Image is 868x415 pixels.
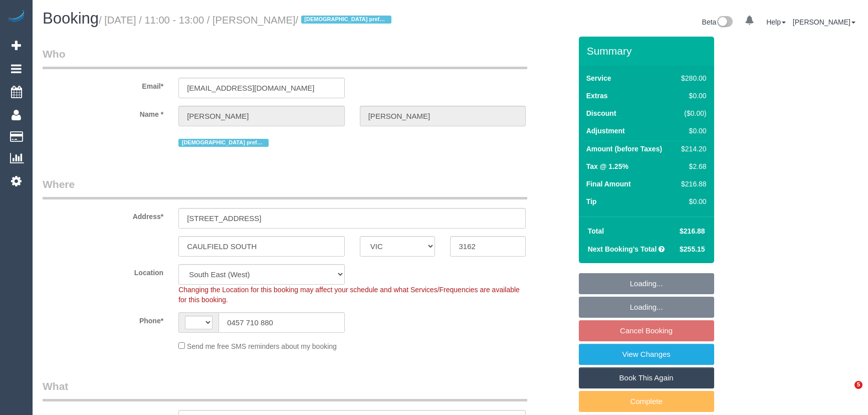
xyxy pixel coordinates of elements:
a: Beta [702,18,733,26]
div: $280.00 [677,73,706,83]
div: $0.00 [677,126,706,136]
strong: Next Booking's Total [588,245,657,253]
label: Phone* [35,312,171,326]
label: Name * [35,106,171,119]
label: Tax @ 1.25% [586,161,628,171]
span: $255.15 [680,245,705,253]
img: New interface [716,16,733,29]
a: Help [766,18,786,26]
h3: Summary [587,45,709,57]
a: Book This Again [579,367,714,388]
input: Post Code* [450,236,526,257]
label: Service [586,73,611,83]
input: First Name* [178,106,345,126]
label: Tip [586,196,597,206]
input: Suburb* [178,236,345,257]
iframe: Intercom live chat [834,381,858,405]
small: / [DATE] / 11:00 - 13:00 / [PERSON_NAME] [99,15,394,26]
div: $216.88 [677,179,706,189]
label: Adjustment [586,126,625,136]
div: $0.00 [677,196,706,206]
span: [DEMOGRAPHIC_DATA] prefered [178,139,269,147]
span: [DEMOGRAPHIC_DATA] prefered [301,16,391,24]
legend: What [43,379,527,401]
label: Extras [586,91,608,101]
span: / [296,15,394,26]
input: Phone* [219,312,345,333]
div: $0.00 [677,91,706,101]
label: Address* [35,208,171,222]
span: Send me free SMS reminders about my booking [187,342,337,350]
div: $214.20 [677,144,706,154]
label: Discount [586,108,616,118]
label: Email* [35,78,171,91]
label: Final Amount [586,179,631,189]
legend: Who [43,47,527,69]
img: Automaid Logo [6,10,26,24]
a: View Changes [579,344,714,365]
span: Booking [43,10,99,27]
span: Changing the Location for this booking may affect your schedule and what Services/Frequencies are... [178,286,520,304]
input: Last Name* [360,106,526,126]
input: Email* [178,78,345,98]
strong: Total [588,227,604,235]
label: Location [35,264,171,278]
span: 5 [854,381,862,389]
label: Amount (before Taxes) [586,144,662,154]
a: [PERSON_NAME] [793,18,855,26]
div: ($0.00) [677,108,706,118]
span: $216.88 [680,227,705,235]
legend: Where [43,177,527,199]
div: $2.68 [677,161,706,171]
